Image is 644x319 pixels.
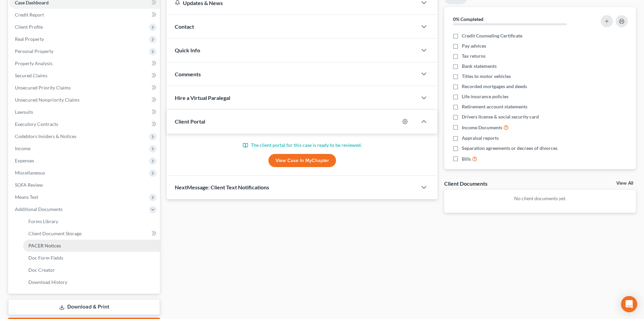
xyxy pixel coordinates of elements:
[23,240,160,252] a: PACER Notices
[8,299,160,315] a: Download & Print
[23,276,160,288] a: Download History
[15,97,79,103] span: Unsecured Nonpriority Claims
[462,63,497,70] span: Bank statements
[9,179,160,191] a: SOFA Review
[175,47,200,53] span: Quick Info
[23,215,160,228] a: Forms Library
[23,228,160,240] a: Client Document Storage
[15,12,44,18] span: Credit Report
[450,195,630,202] p: No client documents yet.
[15,206,63,212] span: Additional Documents
[28,255,63,261] span: Doc Form Fields
[175,118,205,125] span: Client Portal
[175,71,201,77] span: Comments
[9,118,160,130] a: Executory Contracts
[9,106,160,118] a: Lawsuits
[23,252,160,264] a: Doc Form Fields
[462,145,557,152] span: Separation agreements or decrees of divorces
[268,154,336,167] a: View Case in MyChapter
[28,243,61,248] span: PACER Notices
[15,109,33,115] span: Lawsuits
[15,182,43,188] span: SOFA Review
[462,53,485,59] span: Tax returns
[444,180,487,187] div: Client Documents
[28,267,55,273] span: Doc Creator
[28,231,81,236] span: Client Document Storage
[175,142,429,149] p: The client portal for this case is ready to be reviewed.
[15,24,43,30] span: Client Profile
[9,94,160,106] a: Unsecured Nonpriority Claims
[616,181,633,186] a: View All
[15,145,30,151] span: Income
[15,170,45,176] span: Miscellaneous
[462,113,539,120] span: Drivers license & social security card
[15,133,76,139] span: Codebtors Insiders & Notices
[175,184,269,190] span: NextMessage: Client Text Notifications
[453,16,483,22] strong: 0% Completed
[15,60,52,66] span: Property Analysis
[462,83,527,90] span: Recorded mortgages and deeds
[28,279,67,285] span: Download History
[462,135,499,141] span: Appraisal reports
[175,95,230,101] span: Hire a Virtual Paralegal
[9,70,160,82] a: Secured Claims
[15,158,34,163] span: Expenses
[9,9,160,21] a: Credit Report
[15,194,38,200] span: Means Test
[462,103,527,110] span: Retirement account statements
[15,121,58,127] span: Executory Contracts
[175,23,194,30] span: Contact
[462,73,511,80] span: Titles to motor vehicles
[15,73,47,78] span: Secured Claims
[621,296,637,312] div: Open Intercom Messenger
[462,43,486,49] span: Pay advices
[23,264,160,276] a: Doc Creator
[15,36,44,42] span: Real Property
[9,82,160,94] a: Unsecured Priority Claims
[462,156,471,162] span: Bills
[15,85,71,90] span: Unsecured Priority Claims
[462,124,502,131] span: Income Documents
[9,57,160,70] a: Property Analysis
[15,48,53,54] span: Personal Property
[462,32,522,39] span: Credit Counseling Certificate
[462,93,508,100] span: Life insurance policies
[28,218,58,224] span: Forms Library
